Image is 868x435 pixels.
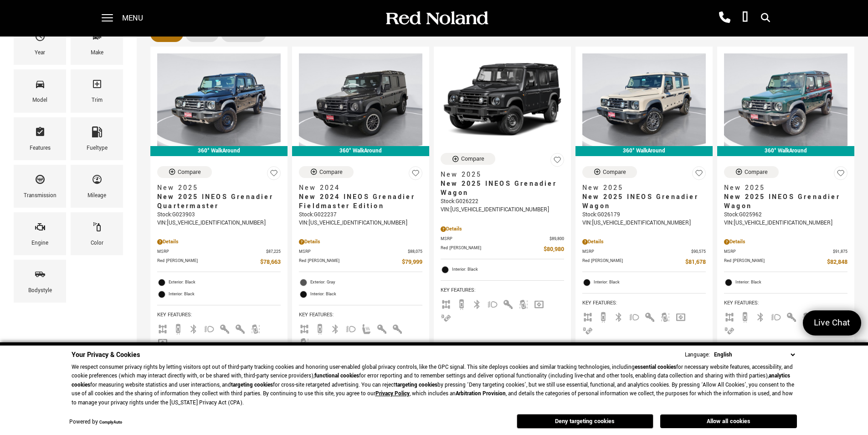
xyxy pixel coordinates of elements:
[71,212,123,255] div: ColorColor
[92,172,103,191] span: Mileage
[472,300,483,307] span: Bluetooth
[745,168,768,176] div: Compare
[375,390,410,398] a: Privacy Policy
[575,146,713,156] div: 360° WalkAround
[157,53,281,146] img: 2025 INEOS Grenadier Quartermaster
[71,117,123,160] div: FueltypeFueltype
[735,278,847,287] span: Interior: Black
[91,48,103,58] div: Make
[594,278,706,287] span: Interior: Black
[740,313,750,320] span: Backup Camera
[157,338,168,345] span: Navigation Sys
[69,419,122,425] div: Powered by
[392,325,403,331] span: Keyless Entry
[157,193,274,211] span: New 2025 INEOS Grenadier Quartermaster
[72,350,140,360] span: Your Privacy & Cookies
[691,248,706,255] span: $90,575
[803,310,861,335] a: Live Chat
[456,390,506,398] strong: Arbitration Provision
[582,298,706,308] span: Key Features :
[35,76,46,95] span: Model
[724,53,847,146] img: 2025 INEOS Grenadier Wagon
[408,248,422,255] span: $88,075
[92,124,103,143] span: Fueltype
[724,298,847,308] span: Key Features :
[299,248,422,255] a: MSRP $88,075
[188,325,199,331] span: Bluetooth
[292,146,429,156] div: 360° WalkAround
[724,257,827,267] span: Red [PERSON_NAME]
[685,257,706,267] span: $81,678
[157,257,260,267] span: Red [PERSON_NAME]
[35,48,45,58] div: Year
[724,257,847,267] a: Red [PERSON_NAME] $82,848
[801,313,812,320] span: Lane Warning
[14,22,66,65] div: YearYear
[157,257,281,267] a: Red [PERSON_NAME] $78,663
[99,419,122,425] a: ComplyAuto
[92,95,103,105] div: Trim
[441,53,564,146] img: 2025 INEOS Grenadier Wagon
[299,248,408,255] span: MSRP
[32,95,47,105] div: Model
[30,143,51,153] div: Features
[635,363,676,371] strong: essential cookies
[724,219,847,227] div: VIN: [US_VEHICLE_IDENTIFICATION_NUMBER]
[319,168,343,176] div: Compare
[72,372,790,389] strong: analytics cookies
[660,313,671,320] span: Lane Warning
[724,248,833,255] span: MSRP
[35,267,46,286] span: Bodystyle
[644,313,655,320] span: Keyless Entry
[441,245,564,254] a: Red [PERSON_NAME] $80,980
[150,146,288,156] div: 360° WalkAround
[314,325,325,331] span: Backup Camera
[24,191,56,201] div: Transmission
[724,248,847,255] a: MSRP $91,875
[441,225,564,233] div: Pricing Details - New 2025 INEOS Grenadier Wagon With Navigation & 4WD
[724,211,847,219] div: Stock : G025962
[231,381,273,389] strong: targeting cookies
[14,117,66,160] div: FeaturesFeatures
[712,350,797,360] select: Language Select
[441,245,544,254] span: Red [PERSON_NAME]
[299,238,422,246] div: Pricing Details - New 2024 INEOS Grenadier Fieldmaster Edition With Navigation & 4WD
[72,363,797,408] p: We respect consumer privacy rights by letting visitors opt out of third-party tracking cookies an...
[724,313,735,320] span: AWD
[71,69,123,112] div: TrimTrim
[582,248,691,255] span: MSRP
[724,193,841,211] span: New 2025 INEOS Grenadier Wagon
[14,69,66,112] div: ModelModel
[299,183,416,193] span: New 2024
[441,300,452,307] span: AWD
[582,183,706,211] a: New 2025New 2025 INEOS Grenadier Wagon
[169,278,281,287] span: Exterior: Black
[169,290,281,299] span: Interior: Black
[250,325,261,331] span: Lane Warning
[441,314,452,320] span: Parking Assist
[834,166,847,184] button: Save Vehicle
[724,326,735,333] span: Parking Assist
[395,381,437,389] strong: targeting cookies
[266,248,281,255] span: $87,225
[441,198,564,206] div: Stock : G026222
[157,310,281,320] span: Key Features :
[582,238,706,246] div: Pricing Details - New 2025 INEOS Grenadier Wagon With Navigation & 4WD
[717,146,854,156] div: 360° WalkAround
[299,53,422,146] img: 2024 INEOS Grenadier Fieldmaster Edition
[550,153,564,171] button: Save Vehicle
[827,257,847,267] span: $82,848
[92,76,103,95] span: Trim
[87,191,106,201] div: Mileage
[14,260,66,303] div: BodystyleBodystyle
[724,166,779,178] button: Compare Vehicle
[456,300,467,307] span: Backup Camera
[613,313,624,320] span: Bluetooth
[550,236,564,242] span: $89,800
[582,257,685,267] span: Red [PERSON_NAME]
[441,236,550,242] span: MSRP
[157,166,212,178] button: Compare Vehicle
[660,414,797,428] button: Allow all cookies
[724,183,847,211] a: New 2025New 2025 INEOS Grenadier Wagon
[517,414,653,429] button: Deny targeting cookies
